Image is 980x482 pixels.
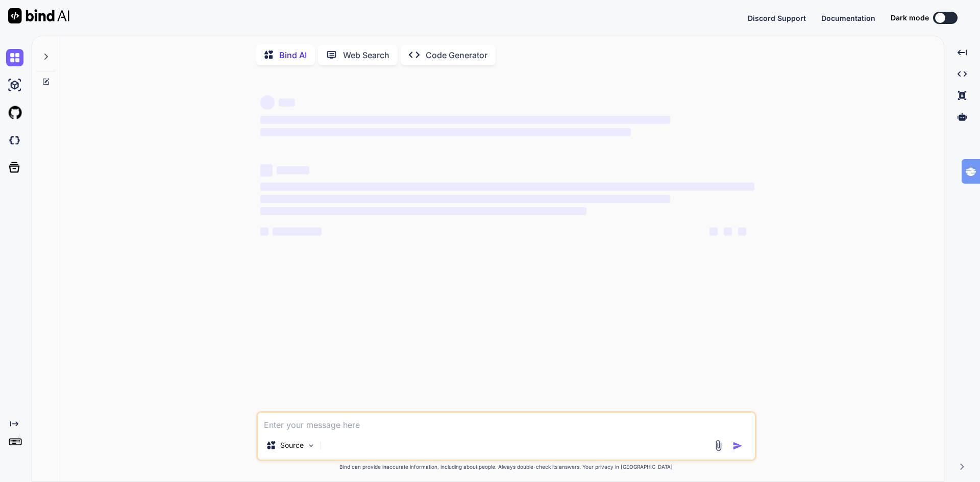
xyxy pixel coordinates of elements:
[891,13,929,23] span: Dark mode
[821,14,875,22] span: Documentation
[724,227,732,236] span: ‌
[426,49,487,61] p: Code Generator
[260,128,631,136] span: ‌
[273,227,322,236] span: ‌
[256,463,756,471] p: Bind can provide inaccurate information, including about people. Always double-check its answers....
[260,195,670,203] span: ‌
[279,98,295,107] span: ‌
[748,13,806,23] button: Discord Support
[260,95,275,110] span: ‌
[260,227,268,236] span: ‌
[738,227,746,236] span: ‌
[6,104,23,121] img: githubLight
[280,440,304,450] p: Source
[6,132,23,149] img: darkCloudIdeIcon
[260,207,586,215] span: ‌
[260,164,273,176] span: ‌
[748,14,806,22] span: Discord Support
[713,440,724,451] img: attachment
[307,441,315,450] img: Pick Models
[260,116,670,124] span: ‌
[277,166,309,174] span: ‌
[8,8,69,23] img: Bind AI
[6,49,23,66] img: chat
[279,49,307,61] p: Bind AI
[732,441,743,451] img: icon
[6,77,23,94] img: ai-studio
[260,183,754,191] span: ‌
[709,227,718,236] span: ‌
[343,49,389,61] p: Web Search
[821,13,875,23] button: Documentation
